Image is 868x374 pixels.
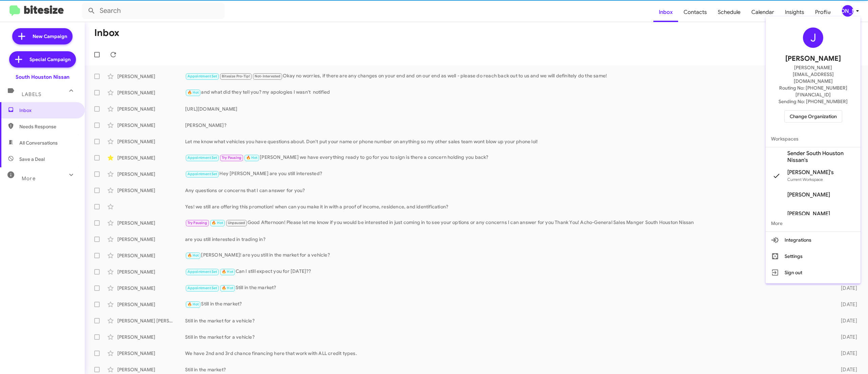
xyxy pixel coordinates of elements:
[766,232,861,248] button: Integrations
[787,177,823,182] span: Current Workspace
[766,264,861,281] button: Sign out
[766,131,861,147] span: Workspaces
[803,27,823,48] div: J
[785,53,841,64] span: [PERSON_NAME]
[784,110,842,123] button: Change Organization
[787,191,830,198] span: [PERSON_NAME]
[766,215,861,231] span: More
[774,64,852,85] span: [PERSON_NAME][EMAIL_ADDRESS][DOMAIN_NAME]
[774,85,852,98] span: Routing No: [PHONE_NUMBER][FINANCIAL_ID]
[778,98,848,105] span: Sending No: [PHONE_NUMBER]
[766,248,861,264] button: Settings
[787,169,834,176] span: [PERSON_NAME]'s
[787,150,855,164] span: Sender South Houston Nissan's
[790,111,837,122] span: Change Organization
[787,210,830,217] span: [PERSON_NAME]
